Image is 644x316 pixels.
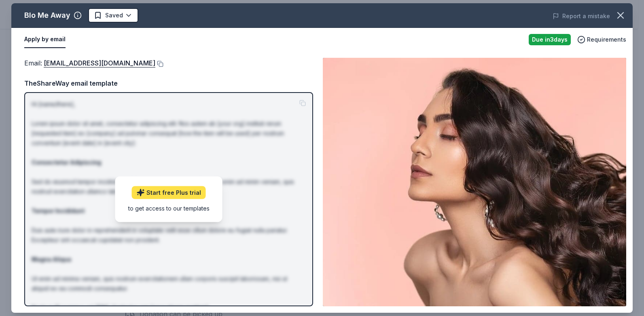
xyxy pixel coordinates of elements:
strong: Tempor Incididunt [32,207,85,214]
strong: Magna Aliqua [32,256,71,263]
span: Requirements [587,35,626,44]
div: Due in 3 days [529,34,571,45]
button: Requirements [577,35,626,44]
button: Apply by email [24,31,66,48]
a: [EMAIL_ADDRESS][DOMAIN_NAME] [44,58,155,68]
img: Image for Blo Me Away [323,58,626,306]
div: TheShareWay email template [24,78,313,88]
button: Saved [88,8,138,23]
a: Start free Plus trial [132,186,206,199]
span: Saved [105,11,123,20]
div: Blo Me Away [24,9,70,22]
strong: Consectetur Adipiscing [32,159,101,166]
button: Report a mistake [553,11,610,21]
div: to get access to our templates [128,204,210,212]
span: Email : [24,59,155,67]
